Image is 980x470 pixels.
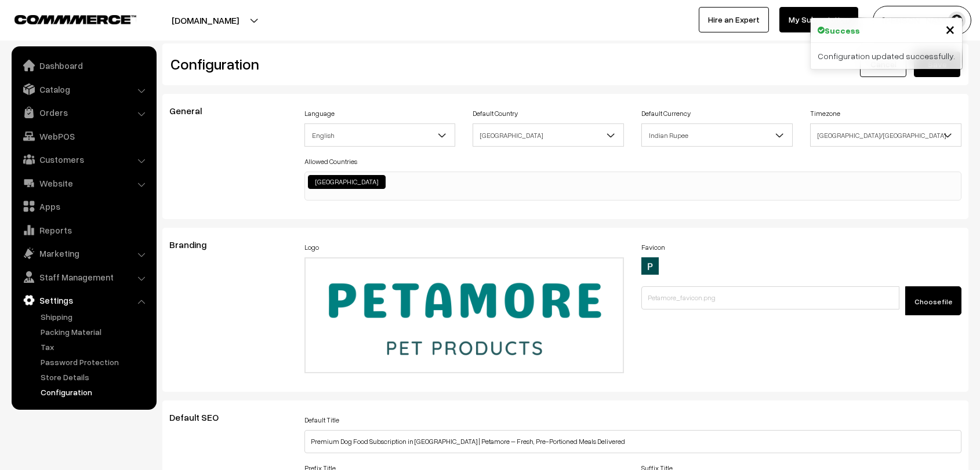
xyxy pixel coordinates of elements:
a: WebPOS [14,126,153,147]
a: Apps [14,196,153,217]
a: Reports [14,220,153,241]
span: Asia/Kolkata [810,123,961,147]
span: Branding [169,239,220,250]
a: Tax [38,341,153,353]
a: Dashboard [14,55,153,76]
a: Shipping [38,311,153,323]
span: India [473,125,623,145]
a: Packing Material [38,326,153,338]
label: Timezone [810,108,840,119]
a: Store Details [38,371,153,383]
a: Configuration [38,386,153,398]
input: Title [304,430,961,453]
label: Language [304,108,335,119]
label: Logo [304,242,319,253]
span: General [169,105,216,116]
label: Default Country [473,108,518,119]
span: Default SEO [169,411,233,423]
img: user [948,12,966,29]
label: Allowed Countries [304,156,357,167]
a: Catalog [14,79,153,100]
span: English [304,123,456,147]
img: 16264529937816Petamore_favicon.png [641,257,659,275]
a: Orders [14,102,153,123]
button: [DOMAIN_NAME] [131,6,280,35]
span: Asia/Kolkata [811,125,961,145]
label: Favicon [641,242,665,253]
span: India [473,123,624,147]
button: Close [945,20,955,38]
a: COMMMERCE [14,12,116,25]
a: Website [14,173,153,194]
a: Settings [14,290,153,311]
span: English [305,125,455,145]
a: Customers [14,149,153,170]
input: Petamore_favicon.png [641,286,899,309]
strong: Success [825,24,860,37]
a: Staff Management [14,267,153,287]
h2: Configuration [170,55,557,73]
span: × [945,18,955,39]
span: Indian Rupee [642,125,792,145]
a: My Subscription [779,7,858,32]
span: Indian Rupee [641,123,793,147]
a: Password Protection [38,356,153,368]
label: Default Title [304,415,339,425]
a: Marketing [14,243,153,264]
button: [PERSON_NAME] [873,6,971,35]
span: Choose file [914,297,952,306]
div: Configuration updated successfully. [811,43,962,69]
li: India [308,175,386,189]
a: Hire an Expert [699,7,769,32]
label: Default Currency [641,108,691,119]
img: COMMMERCE [14,15,136,24]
